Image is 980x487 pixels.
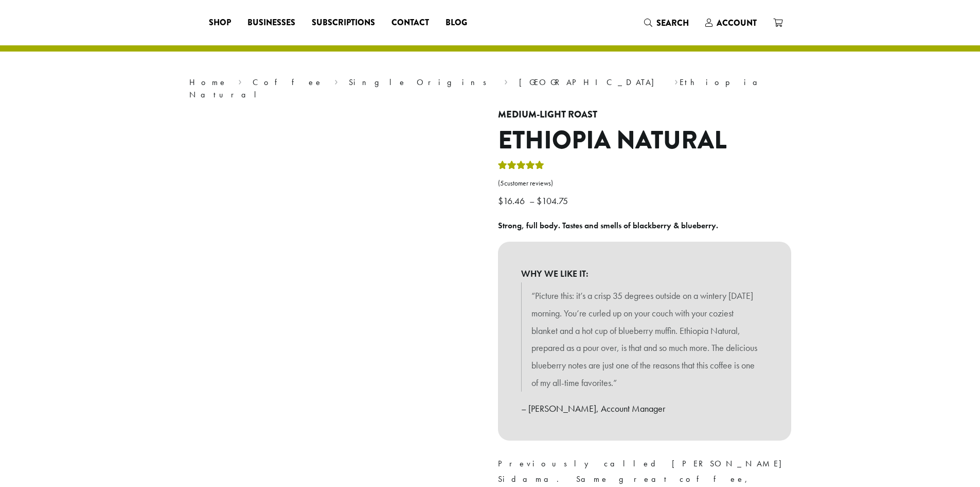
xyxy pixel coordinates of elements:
span: › [504,73,508,89]
span: Blog [446,16,467,29]
h4: Medium-Light Roast [498,109,791,121]
a: Single Origins [349,77,493,88]
p: “Picture this: it’s a crisp 35 degrees outside on a wintery [DATE] morning. You’re curled up on y... [531,287,758,392]
span: Subscriptions [312,16,375,29]
a: Businesses [239,14,304,31]
a: (5customer reviews) [498,178,791,189]
span: › [334,73,338,89]
span: $ [537,195,542,207]
a: [GEOGRAPHIC_DATA] [519,77,664,88]
p: – [PERSON_NAME], Account Manager [521,400,768,417]
div: Rated 5.00 out of 5 [498,159,544,175]
span: Businesses [247,16,295,29]
span: Contact [391,16,429,29]
a: Home [189,77,227,88]
a: Blog [437,14,475,31]
span: › [674,73,678,89]
b: WHY WE LIKE IT: [521,265,768,282]
bdi: 104.75 [537,195,571,207]
a: Contact [383,14,437,31]
h1: Ethiopia Natural [498,126,791,156]
a: Subscriptions [304,14,383,31]
span: $ [498,195,503,207]
a: Coffee [253,77,323,88]
a: Shop [201,14,239,31]
b: Strong, full body. Tastes and smells of blackberry & blueberry. [498,220,718,231]
a: Account [697,14,765,31]
nav: Breadcrumb [189,76,791,101]
span: – [529,195,534,207]
bdi: 16.46 [498,195,527,207]
span: 5 [500,179,504,188]
span: › [238,73,242,89]
span: Shop [209,16,231,29]
a: Search [636,14,697,31]
span: Account [717,17,757,29]
span: Search [656,17,689,29]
